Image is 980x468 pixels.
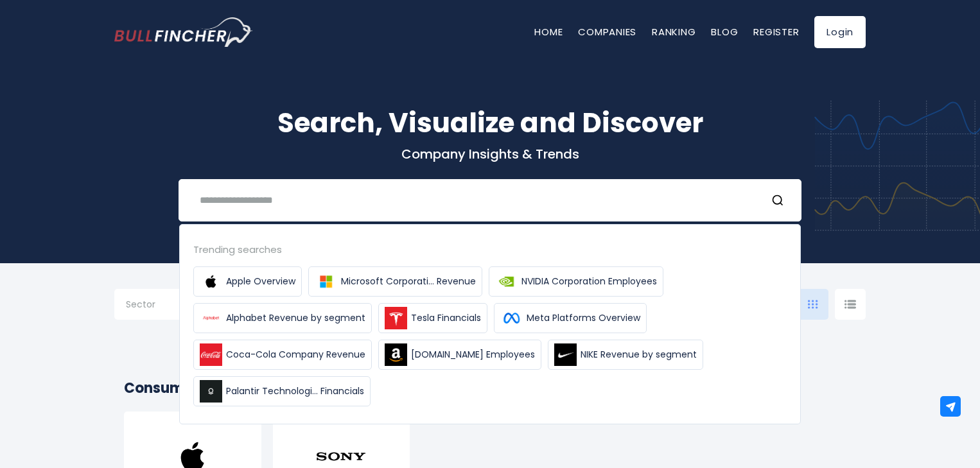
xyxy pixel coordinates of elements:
[193,266,302,297] a: Apple Overview
[753,25,799,39] a: Register
[126,294,208,317] input: Selection
[193,303,372,333] a: Alphabet Revenue by segment
[411,311,481,325] span: Tesla Financials
[226,311,365,325] span: Alphabet Revenue by segment
[226,385,364,398] span: Palantir Technologi... Financials
[814,16,866,48] a: Login
[126,299,155,310] span: Sector
[521,275,657,288] span: NVIDIA Corporation Employees
[114,103,866,143] h1: Search, Visualize and Discover
[411,348,535,361] span: [DOMAIN_NAME] Employees
[114,146,866,162] p: Company Insights & Trends
[771,192,788,209] button: Search
[114,17,252,47] a: Go to homepage
[489,266,663,297] a: NVIDIA Corporation Employees
[341,275,476,288] span: Microsoft Corporati... Revenue
[193,242,787,257] div: Trending searches
[548,340,703,370] a: NIKE Revenue by segment
[534,25,563,39] a: Home
[581,348,697,361] span: NIKE Revenue by segment
[378,303,487,333] a: Tesla Financials
[114,17,253,47] img: Bullfincher logo
[527,311,640,325] span: Meta Platforms Overview
[578,25,636,39] a: Companies
[193,376,371,406] a: Palantir Technologi... Financials
[494,303,647,333] a: Meta Platforms Overview
[378,340,541,370] a: [DOMAIN_NAME] Employees
[711,25,738,39] a: Blog
[844,300,856,309] img: icon-comp-list-view.svg
[193,340,372,370] a: Coca-Cola Company Revenue
[308,266,482,297] a: Microsoft Corporati... Revenue
[226,348,365,361] span: Coca-Cola Company Revenue
[652,25,696,39] a: Ranking
[226,275,295,288] span: Apple Overview
[124,377,856,399] h2: Consumer Electronics
[808,300,818,309] img: icon-comp-grid.svg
